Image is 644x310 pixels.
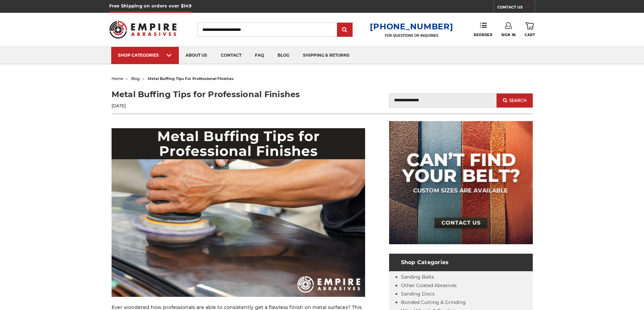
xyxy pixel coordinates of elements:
button: Search [497,93,532,108]
a: Sanding Belts [401,274,434,280]
a: [PHONE_NUMBER] [370,22,453,31]
a: shipping & returns [296,47,356,64]
a: about us [179,47,214,64]
a: Reorder [474,22,492,37]
span: Sign In [501,33,516,37]
img: Metal Buffing Tips for Professional Finishes [112,128,365,297]
input: Submit [338,23,352,37]
h1: Metal Buffing Tips for Professional Finishes [112,88,322,101]
span: Cart [525,33,535,37]
a: blog [131,76,140,81]
a: blog [271,47,296,64]
a: Cart [525,22,535,37]
a: faq [248,47,271,64]
h4: Shop Categories [389,254,533,271]
div: SHOP CATEGORIES [118,53,172,58]
p: [DATE] [112,103,322,109]
a: Sanding Discs [401,291,435,297]
img: promo banner for custom belts. [389,121,533,244]
img: Empire Abrasives [109,17,177,43]
a: CONTACT US [497,3,535,13]
span: Search [509,98,527,103]
span: metal buffing tips for professional finishes [148,76,234,81]
a: home [112,76,123,81]
a: Bonded Cutting & Grinding [401,299,466,305]
a: Other Coated Abrasives [401,282,457,288]
a: contact [214,47,248,64]
p: FOR QUESTIONS OR INQUIRIES [370,33,453,38]
span: Reorder [474,33,492,37]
